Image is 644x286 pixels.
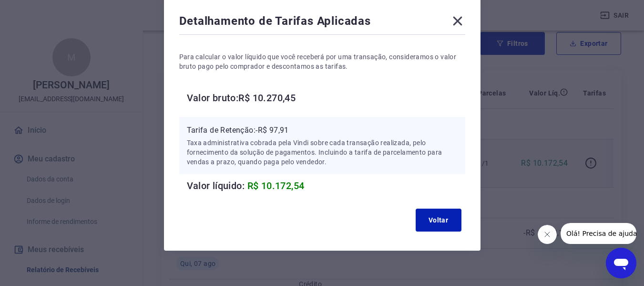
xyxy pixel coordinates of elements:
span: Olá! Precisa de ajuda? [6,7,80,14]
span: R$ 10.172,54 [247,180,305,191]
p: Para calcular o valor líquido que você receberá por uma transação, consideramos o valor bruto pag... [179,52,465,71]
h6: Valor líquido: [187,178,465,193]
iframe: Mensagem da empresa [561,223,636,244]
iframe: Botão para abrir a janela de mensagens [606,248,636,278]
div: Detalhamento de Tarifas Aplicadas [179,13,465,32]
h6: Valor bruto: R$ 10.270,45 [187,90,465,106]
iframe: Fechar mensagem [538,225,557,244]
p: Taxa administrativa cobrada pela Vindi sobre cada transação realizada, pelo fornecimento da soluç... [187,138,458,167]
p: Tarifa de Retenção: -R$ 97,91 [187,125,458,136]
button: Voltar [416,209,461,232]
